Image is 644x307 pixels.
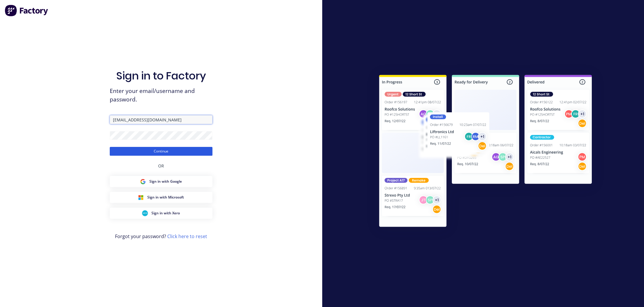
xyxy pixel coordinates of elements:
[149,179,182,184] span: Sign in with Google
[110,115,212,124] input: Email/Username
[167,233,207,240] a: Click here to reset
[140,179,146,184] img: Google Sign in
[110,176,212,187] button: Google Sign inSign in with Google
[151,211,180,216] span: Sign in with Xero
[110,192,212,203] button: Microsoft Sign inSign in with Microsoft
[138,194,144,200] img: Microsoft Sign in
[110,147,212,156] button: Continue
[116,69,206,82] h1: Sign in to Factory
[110,208,212,219] button: Xero Sign inSign in with Xero
[158,156,164,176] div: OR
[5,5,49,16] img: Factory
[142,210,148,216] img: Xero Sign in
[115,233,207,240] span: Forgot your password?
[366,63,605,241] img: Sign in
[110,87,212,104] span: Enter your email/username and password.
[147,195,184,200] span: Sign in with Microsoft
